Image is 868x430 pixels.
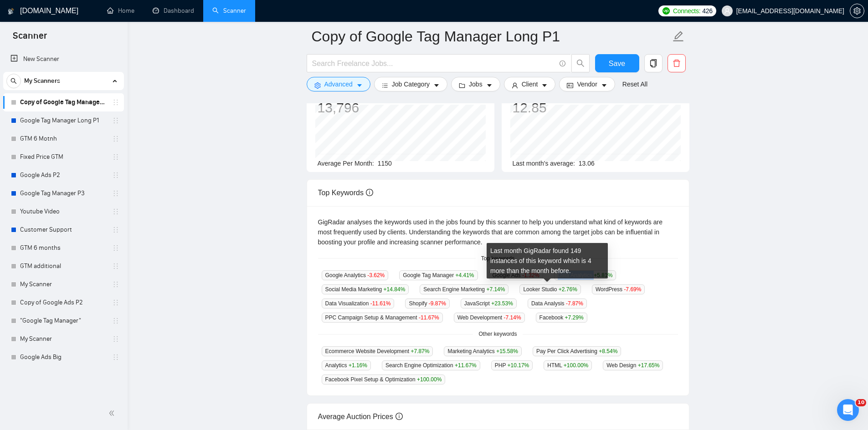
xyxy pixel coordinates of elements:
span: Facebook Pixel Setup & Optimization [322,374,446,384]
span: +100.00 % [564,362,588,369]
span: search [572,59,589,67]
span: Client [522,79,538,89]
span: Analytics [322,360,371,370]
span: info-circle [366,189,373,196]
span: Jobs [469,79,483,89]
span: +14.84 % [384,286,406,293]
button: copy [644,54,663,72]
button: userClientcaret-down [504,77,556,91]
span: Data Visualization [322,298,395,309]
span: JavaScript [461,298,517,309]
span: setting [314,82,321,89]
span: PPC Campaign Setup & Management [322,313,443,323]
span: holder [112,226,119,233]
img: upwork-logo.png [663,7,670,15]
span: Other keywords [473,330,522,339]
span: 426 [702,6,712,16]
span: holder [112,354,119,361]
a: Google Ads Big [20,348,107,366]
span: Looker Studio [519,284,580,294]
a: Customer Support [20,221,107,239]
span: Web Design [603,360,663,370]
div: Top Keywords [318,180,678,206]
a: Copy of Google Tag Manager Long P1 [20,93,107,111]
input: Search Freelance Jobs... [312,58,555,69]
span: holder [112,135,119,142]
span: holder [112,153,119,161]
span: Advanced [324,79,353,89]
img: logo [8,4,14,19]
span: Vendor [577,79,597,89]
span: Scanner [5,29,54,48]
span: Facebook [536,313,587,323]
a: GTM 6 Motnh [20,130,107,148]
span: holder [112,117,119,124]
button: folderJobscaret-down [451,77,500,91]
span: holder [112,335,119,343]
a: Google Tag Manager Long P1 [20,111,107,130]
li: New Scanner [3,50,124,68]
span: +7.87 % [411,348,429,354]
span: -9.87 % [429,300,446,307]
span: folder [459,82,465,89]
span: Marketing Analytics [444,346,521,356]
span: -11.61 % [370,300,391,307]
a: setting [850,7,864,15]
a: Google Tag Manager P3 [20,184,107,202]
span: 13.06 [579,160,595,167]
span: holder [112,208,119,215]
a: My Scanner [20,275,107,293]
span: idcard [567,82,573,89]
button: idcardVendorcaret-down [559,77,615,91]
button: settingAdvancedcaret-down [307,77,370,91]
button: search [6,74,21,88]
a: Youtube Video [20,202,107,221]
span: holder [112,172,119,179]
span: Search Engine Optimization [382,360,480,370]
span: copy [645,59,662,67]
span: Pay Per Click Advertising [533,346,621,356]
span: info-circle [560,61,565,66]
button: barsJob Categorycaret-down [374,77,447,91]
span: My Scanners [24,72,60,90]
span: Save [609,58,625,69]
span: holder [112,190,119,197]
span: delete [668,59,685,67]
div: Average Auction Prices [318,404,678,430]
button: setting [850,4,864,18]
a: GTM additional [20,257,107,275]
span: holder [112,299,119,306]
span: holder [112,281,119,288]
span: 10 [856,399,866,406]
div: GigRadar analyses the keywords used in the jobs found by this scanner to help you understand what... [318,217,678,247]
a: homeHome [107,7,134,15]
a: Copy of Google Ads P2 [20,293,107,312]
span: -7.14 % [504,314,521,321]
span: holder [112,244,119,252]
a: Fixed Price GTM [20,148,107,166]
span: holder [112,317,119,324]
span: Ecommerce Website Development [322,346,433,356]
div: Last month GigRadar found 149 instances of this keyword which is 4 more than the month before. [487,243,608,278]
a: New Scanner [10,50,117,68]
span: +7.14 % [486,286,505,293]
a: "Google Tag Manager" [20,312,107,330]
span: Job Category [392,79,430,89]
span: Connects: [673,6,700,16]
span: WordPress [592,284,645,294]
span: +15.58 % [496,348,518,354]
span: holder [112,99,119,106]
a: Reset All [622,79,647,89]
span: -7.87 % [566,300,583,307]
span: 1150 [378,160,392,167]
a: My Scanner [20,330,107,348]
span: +1.16 % [349,362,367,369]
span: double-left [108,409,118,418]
span: +10.17 % [508,362,529,369]
span: +8.54 % [599,348,617,354]
iframe: Intercom live chat [837,399,859,421]
span: -7.69 % [624,286,641,293]
span: +7.29 % [565,314,584,321]
span: +23.53 % [491,300,513,307]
